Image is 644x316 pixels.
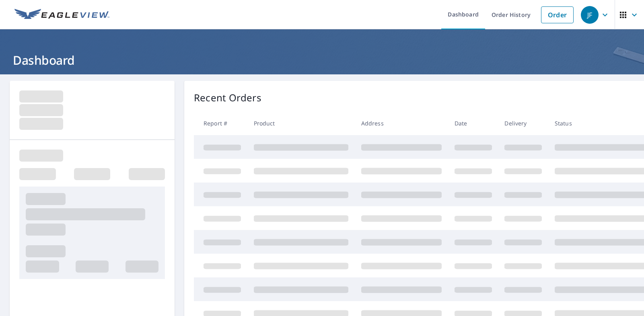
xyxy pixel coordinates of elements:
[194,90,261,105] p: Recent Orders
[247,111,355,135] th: Product
[498,111,548,135] th: Delivery
[355,111,448,135] th: Address
[194,111,247,135] th: Report #
[541,6,574,23] a: Order
[10,52,634,68] h1: Dashboard
[448,111,498,135] th: Date
[581,6,599,24] div: JF
[14,9,109,21] img: EV Logo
